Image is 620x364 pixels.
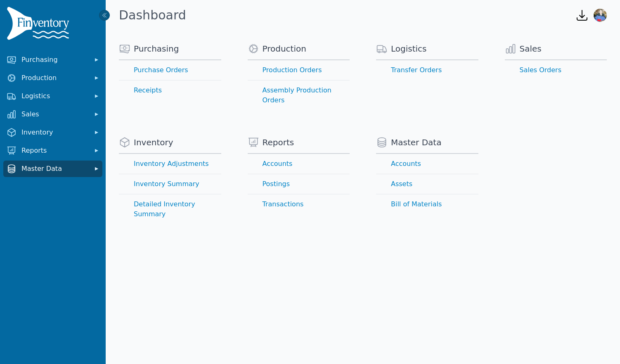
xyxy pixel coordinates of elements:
[134,137,173,148] span: Inventory
[248,80,350,110] a: Assembly Production Orders
[376,60,478,80] a: Transfer Orders
[3,52,102,68] button: Purchasing
[3,124,102,141] button: Inventory
[376,194,478,214] a: Bill of Materials
[21,128,88,137] span: Inventory
[248,194,350,214] a: Transactions
[263,137,294,148] span: Reports
[21,55,88,65] span: Purchasing
[3,106,102,123] button: Sales
[21,91,88,101] span: Logistics
[391,43,427,54] span: Logistics
[119,60,221,80] a: Purchase Orders
[119,8,186,23] h1: Dashboard
[3,88,102,104] button: Logistics
[134,43,179,54] span: Purchasing
[520,43,542,54] span: Sales
[119,154,221,174] a: Inventory Adjustments
[21,73,88,83] span: Production
[3,142,102,159] button: Reports
[21,146,88,156] span: Reports
[21,164,88,174] span: Master Data
[248,174,350,194] a: Postings
[376,154,478,174] a: Accounts
[119,174,221,194] a: Inventory Summary
[3,161,102,177] button: Master Data
[7,7,73,43] img: Finventory
[3,70,102,86] button: Production
[376,174,478,194] a: Assets
[505,60,607,80] a: Sales Orders
[263,43,306,54] span: Production
[248,154,350,174] a: Accounts
[119,194,221,224] a: Detailed Inventory Summary
[248,60,350,80] a: Production Orders
[391,137,441,148] span: Master Data
[119,80,221,100] a: Receipts
[21,109,88,119] span: Sales
[594,9,607,22] img: Jennifer Keith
